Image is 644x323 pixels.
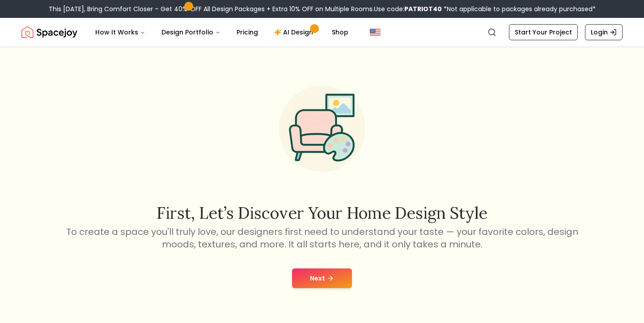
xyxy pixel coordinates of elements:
[21,18,623,47] nav: Global
[442,4,596,13] span: *Not applicable to packages already purchased*
[21,23,77,41] img: Spacejoy Logo
[292,268,352,288] button: Next
[370,27,381,38] img: United States
[374,4,442,13] span: Use code:
[229,23,265,41] a: Pricing
[585,24,623,40] a: Login
[509,24,578,40] a: Start Your Project
[49,4,596,13] div: This [DATE], Bring Comfort Closer – Get 40% OFF All Design Packages + Extra 10% OFF on Multiple R...
[64,204,580,222] h2: First, let’s discover your home design style
[88,23,153,41] button: How It Works
[154,23,228,41] button: Design Portfolio
[88,23,356,41] nav: Main
[265,72,379,186] img: Start Style Quiz Illustration
[64,225,580,251] p: To create a space you'll truly love, our designers first need to understand your taste — your fav...
[325,23,356,41] a: Shop
[267,23,323,41] a: AI Design
[404,4,442,13] b: PATRIOT40
[21,23,77,41] a: Spacejoy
